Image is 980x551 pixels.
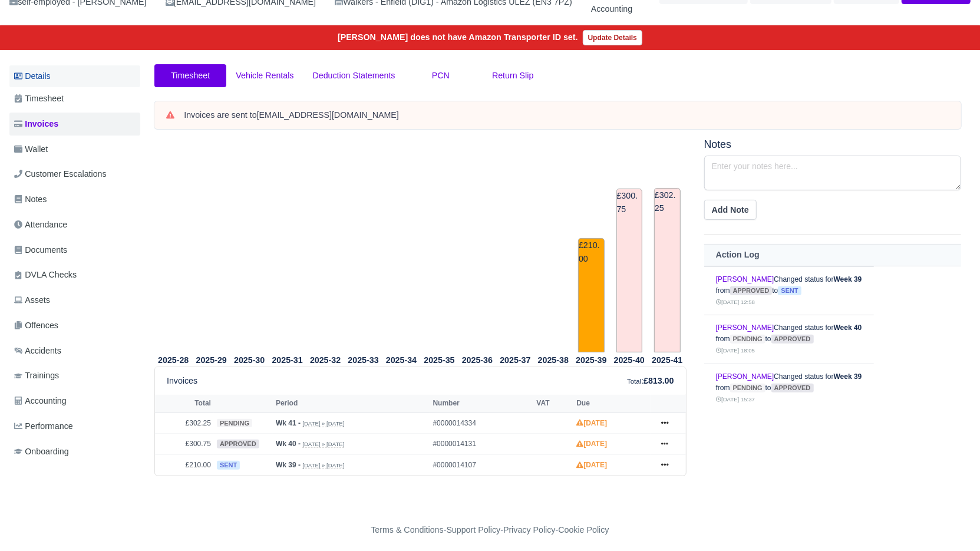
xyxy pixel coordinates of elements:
[184,110,949,121] div: Invoices are sent to
[276,419,301,427] strong: Wk 41 -
[558,525,609,534] a: Cookie Policy
[9,87,140,110] a: Timesheet
[704,244,961,266] th: Action Log
[9,113,140,136] a: Invoices
[704,266,874,315] td: Changed status for from to
[155,454,214,475] td: £210.00
[534,353,572,367] th: 2025-38
[14,394,67,408] span: Accounting
[533,395,573,413] th: VAT
[654,188,680,352] td: £302.25
[704,364,874,412] td: Changed status for from to
[14,293,50,307] span: Assets
[834,275,862,283] strong: Week 39
[9,163,140,186] a: Customer Escalations
[226,64,303,87] a: Vehicle Rentals
[9,239,140,262] a: Documents
[276,440,301,448] strong: Wk 40 -
[276,461,301,469] strong: Wk 39 -
[14,369,59,382] span: Trainings
[611,353,648,367] th: 2025-40
[14,243,67,257] span: Documents
[9,415,140,438] a: Performance
[9,339,140,362] a: Accidents
[167,376,197,386] h6: Invoices
[573,395,650,413] th: Due
[627,374,674,388] div: :
[778,286,801,295] span: sent
[9,138,140,161] a: Wallet
[217,461,240,470] span: sent
[14,193,47,206] span: Notes
[921,494,980,551] div: Chat Widget
[268,353,306,367] th: 2025-31
[405,64,477,87] a: PCN
[9,289,140,312] a: Assets
[430,395,534,413] th: Number
[257,110,399,120] strong: [EMAIL_ADDRESS][DOMAIN_NAME]
[302,420,344,427] small: [DATE] » [DATE]
[230,353,268,367] th: 2025-30
[503,525,556,534] a: Privacy Policy
[371,525,443,534] a: Terms & Conditions
[306,353,344,367] th: 2025-32
[9,440,140,463] a: Onboarding
[9,263,140,286] a: DVLA Checks
[9,314,140,337] a: Offences
[572,353,610,367] th: 2025-39
[447,525,501,534] a: Support Policy
[627,378,641,385] small: Total
[771,335,814,344] span: approved
[420,353,458,367] th: 2025-35
[496,353,534,367] th: 2025-37
[155,434,214,455] td: £300.75
[9,364,140,387] a: Trainings
[273,395,430,413] th: Period
[344,353,382,367] th: 2025-33
[716,396,755,402] small: [DATE] 15:37
[578,238,604,352] td: £210.00
[14,117,58,131] span: Invoices
[458,353,496,367] th: 2025-36
[576,440,607,448] strong: [DATE]
[716,324,774,332] a: [PERSON_NAME]
[302,462,344,469] small: [DATE] » [DATE]
[716,275,774,283] a: [PERSON_NAME]
[154,353,192,367] th: 2025-28
[217,419,252,428] span: pending
[303,64,405,87] a: Deduction Statements
[430,413,534,434] td: #0000014334
[716,299,755,305] small: [DATE] 12:58
[704,200,757,220] button: Add Note
[155,395,214,413] th: Total
[217,440,259,448] span: approved
[14,445,69,458] span: Onboarding
[155,413,214,434] td: £302.25
[154,523,826,537] div: - - -
[9,65,140,87] a: Details
[14,92,64,105] span: Timesheet
[834,372,862,381] strong: Week 39
[730,286,773,295] span: approved
[192,353,230,367] th: 2025-29
[771,384,814,392] span: approved
[730,335,765,344] span: pending
[616,189,642,352] td: £300.75
[576,461,607,469] strong: [DATE]
[14,167,107,181] span: Customer Escalations
[576,419,607,427] strong: [DATE]
[382,353,420,367] th: 2025-34
[9,390,140,413] a: Accounting
[704,315,874,364] td: Changed status for from to
[583,30,642,45] a: Update Details
[302,441,344,448] small: [DATE] » [DATE]
[9,213,140,236] a: Attendance
[14,218,67,232] span: Attendance
[154,64,226,87] a: Timesheet
[14,420,73,433] span: Performance
[430,454,534,475] td: #0000014107
[704,138,961,151] h5: Notes
[14,268,77,282] span: DVLA Checks
[14,143,48,156] span: Wallet
[648,353,686,367] th: 2025-41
